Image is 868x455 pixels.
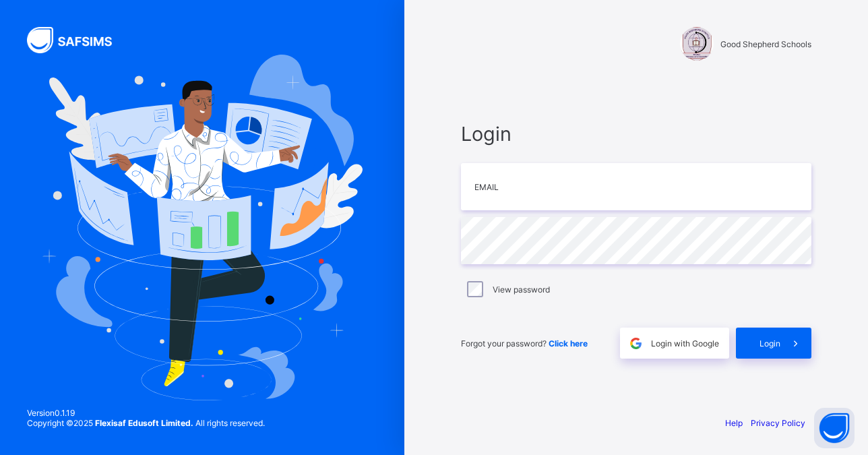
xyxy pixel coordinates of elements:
[628,336,644,351] img: google.396cfc9801f0270233282035f929180a.svg
[27,408,265,418] span: Version 0.1.19
[493,284,550,295] label: View password
[651,338,719,348] span: Login with Google
[751,418,805,428] a: Privacy Policy
[759,338,780,348] span: Login
[95,418,193,428] strong: Flexisaf Edusoft Limited.
[814,408,855,448] button: Open asap
[720,39,811,49] span: Good Shepherd Schools
[42,55,363,400] img: Hero Image
[725,418,743,428] a: Help
[549,338,588,348] a: Click here
[461,338,588,348] span: Forgot your password?
[461,122,811,146] span: Login
[27,27,128,53] img: SAFSIMS Logo
[27,418,265,428] span: Copyright © 2025 All rights reserved.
